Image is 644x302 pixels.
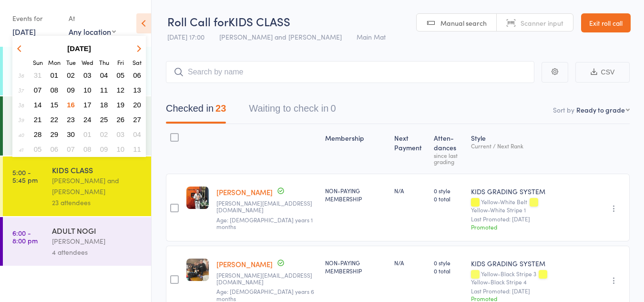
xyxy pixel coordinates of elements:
span: 01 [83,130,92,138]
span: 05 [117,71,125,79]
button: 08 [80,143,95,156]
span: Main Mat [357,32,386,42]
div: since last grading [434,152,463,165]
div: 4 attendees [52,247,143,258]
span: 18 [100,101,108,109]
button: CSV [575,62,630,83]
small: Tuesday [66,58,76,66]
button: 22 [47,113,62,126]
em: 41 [19,146,23,153]
button: 06 [47,143,62,156]
div: N/A [394,187,427,195]
button: 02 [97,128,112,141]
small: Thursday [99,58,109,66]
button: 11 [97,83,112,96]
button: 23 [63,113,78,126]
span: 12 [117,86,125,94]
span: 08 [83,145,92,153]
button: 09 [63,83,78,96]
span: 03 [117,130,125,138]
span: 22 [51,115,59,124]
button: 24 [80,113,95,126]
small: Last Promoted: [DATE] [471,216,553,222]
button: 31 [31,69,45,82]
span: 08 [51,86,59,94]
span: 04 [133,130,141,138]
button: 07 [31,83,45,96]
button: Checked in23 [166,98,226,124]
button: 29 [47,128,62,141]
button: 03 [80,69,95,82]
span: 07 [34,86,42,94]
img: image1727519150.png [186,187,209,209]
div: NON-PAYING MEMBERSHIP [325,187,386,203]
span: 31 [34,71,42,79]
button: 06 [130,69,144,82]
button: 04 [97,69,112,82]
strong: [DATE] [67,44,91,52]
em: 39 [18,116,24,124]
span: 01 [51,71,59,79]
span: 23 [67,115,75,124]
span: 13 [133,86,141,94]
span: 19 [117,101,125,109]
button: 28 [31,128,45,141]
a: 9:00 -10:30 amVeteran and First Responders[PERSON_NAME]3 attendees [3,96,151,156]
time: 6:00 - 8:00 pm [12,229,38,244]
button: 27 [130,113,144,126]
a: [PERSON_NAME] [216,187,273,197]
span: 10 [117,145,125,153]
span: 06 [133,71,141,79]
div: Yellow-White Belt [471,198,553,213]
div: At [69,10,116,26]
span: Roll Call for [167,13,228,29]
span: 04 [100,71,108,79]
em: 37 [18,86,24,94]
em: 38 [18,101,24,109]
a: [PERSON_NAME] [216,259,273,269]
small: Wednesday [82,58,93,66]
span: Yellow-Black Stripe 4 [471,278,527,286]
button: 09 [97,143,112,156]
div: Membership [321,128,390,169]
span: [DATE] 17:00 [167,32,204,42]
div: Yellow-Black Stripe 3 [471,271,553,285]
input: Search by name [166,61,534,83]
button: 08 [47,83,62,96]
a: Exit roll call [581,13,631,32]
div: N/A [394,259,427,267]
span: Age: [DEMOGRAPHIC_DATA] years 1 months [216,216,313,230]
button: 18 [97,98,112,111]
span: 03 [83,71,92,79]
time: 5:00 - 5:45 pm [12,168,38,184]
span: 02 [67,71,75,79]
button: 26 [113,113,128,126]
button: 20 [130,98,144,111]
span: 10 [83,86,92,94]
span: Scanner input [521,18,563,28]
span: 06 [51,145,59,153]
span: 16 [67,101,75,109]
button: 15 [47,98,62,111]
div: KIDS CLASS [52,165,143,175]
div: NON-PAYING MEMBERSHIP [325,259,386,275]
span: 11 [100,86,108,94]
span: 14 [34,101,42,109]
div: Current / Next Rank [471,143,553,149]
span: 26 [117,115,125,124]
span: 0 total [434,195,463,203]
div: Style [467,128,557,169]
div: Atten­dances [430,128,467,169]
span: 30 [67,130,75,138]
span: 11 [133,145,141,153]
span: 20 [133,101,141,109]
div: Events for [12,10,59,26]
button: 12 [113,83,128,96]
a: 6:00 -7:00 amEarly Risers[PERSON_NAME]6 attendees [3,47,151,95]
button: 11 [130,143,144,156]
label: Sort by [553,105,574,115]
div: Any location [69,26,116,37]
button: 10 [80,83,95,96]
small: Monday [48,58,61,66]
small: James_can_work@yahoo.com.au [216,272,317,286]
